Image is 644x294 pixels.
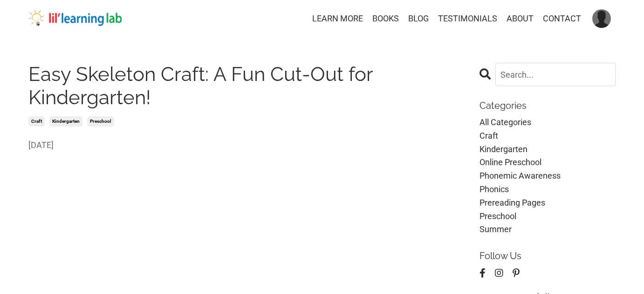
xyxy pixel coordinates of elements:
[372,12,399,26] a: BOOKS
[480,196,616,210] a: prereading pages
[480,129,616,143] a: craft
[480,169,616,183] a: phonemic awareness
[480,116,616,129] a: All Categories
[28,63,466,110] h1: Easy Skeleton Craft: A Fun Cut-Out for Kindergarten!
[543,12,581,26] a: CONTACT
[480,223,616,236] a: summer
[495,63,616,86] input: Search...
[28,116,45,127] a: craft
[480,210,616,223] a: preschool
[28,139,466,152] span: [DATE]
[438,12,497,26] a: TESTIMONIALS
[28,10,122,27] img: lil' learning lab
[480,156,616,169] a: online preschool
[312,12,363,26] a: LEARN MORE
[480,250,616,261] p: Follow Us
[507,12,534,26] a: ABOUT
[480,143,616,156] a: kindergarten
[87,116,114,127] a: preschool
[408,12,429,26] a: BLOG
[592,9,611,28] img: User Avatar
[480,100,616,111] p: Categories
[49,116,82,127] a: kindergarten
[480,183,616,196] a: phonics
